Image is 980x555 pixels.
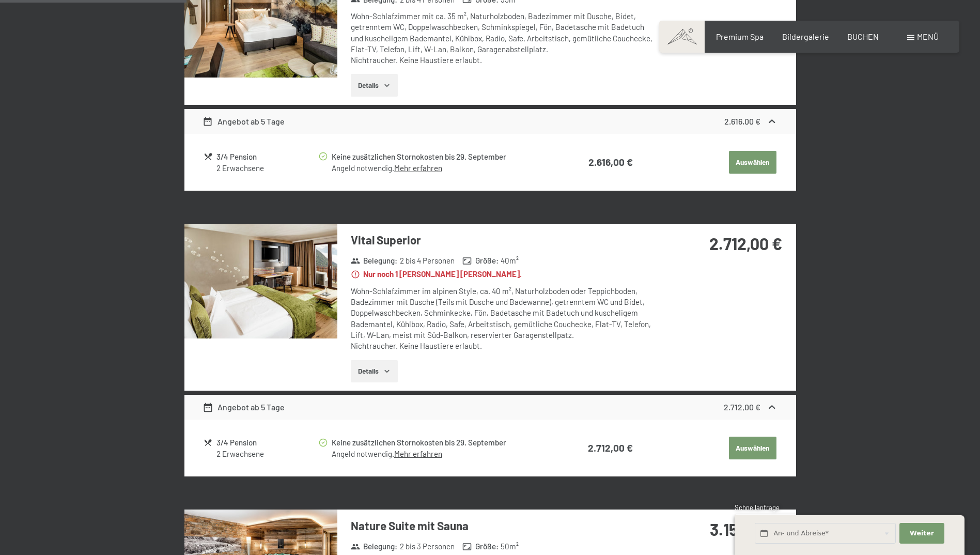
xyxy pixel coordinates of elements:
div: 3/4 Pension [216,151,317,163]
a: Mehr erfahren [394,449,442,458]
strong: 2.616,00 € [588,156,633,168]
strong: 2.712,00 € [709,234,782,253]
a: Premium Spa [716,32,764,41]
div: 3/4 Pension [216,437,317,449]
span: Weiter [910,529,934,538]
strong: 2.712,00 € [588,442,633,454]
h3: Vital Superior [351,232,658,248]
div: Angebot ab 5 Tage2.712,00 € [184,395,796,420]
div: Angebot ab 5 Tage [203,115,285,128]
div: Wohn-Schlafzimmer im alpinen Style, ca. 40 m², Naturholzboden oder Teppichboden, Badezimmer mit D... [351,286,658,352]
strong: Größe : [462,255,499,266]
div: Angeld notwendig. [332,163,547,174]
button: Weiter [899,523,944,544]
a: Mehr erfahren [394,163,442,173]
span: 40 m² [501,255,519,266]
a: BUCHEN [847,32,879,41]
div: Wohn-Schlafzimmer mit ca. 35 m², Naturholzboden, Badezimmer mit Dusche, Bidet, getrenntem WC, Dop... [351,11,658,66]
span: Menü [917,32,939,41]
h3: Nature Suite mit Sauna [351,518,658,534]
span: 50 m² [501,541,519,552]
div: Angebot ab 5 Tage [203,401,285,413]
strong: Größe : [462,541,499,552]
div: Keine zusätzlichen Stornokosten bis 29. September [332,437,547,449]
a: Bildergalerie [782,32,829,41]
button: Details [351,360,398,383]
button: Auswählen [729,151,776,174]
button: Details [351,74,398,97]
strong: 2.712,00 € [724,402,760,412]
img: mss_renderimg.php [184,224,337,338]
span: Schnellanfrage [735,503,780,512]
strong: 2.616,00 € [724,116,760,126]
div: Keine zusätzlichen Stornokosten bis 29. September [332,151,547,163]
span: 2 bis 4 Personen [400,255,455,266]
strong: 3.156,00 € [710,519,782,539]
strong: Belegung : [351,541,398,552]
span: 2 bis 3 Personen [400,541,455,552]
div: Angebot ab 5 Tage2.616,00 € [184,109,796,134]
div: 2 Erwachsene [216,163,317,174]
div: 2 Erwachsene [216,449,317,459]
div: Angeld notwendig. [332,449,547,459]
strong: Belegung : [351,255,398,266]
button: Auswählen [729,437,776,459]
strong: Nur noch 1 [PERSON_NAME] [PERSON_NAME]. [351,269,522,280]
